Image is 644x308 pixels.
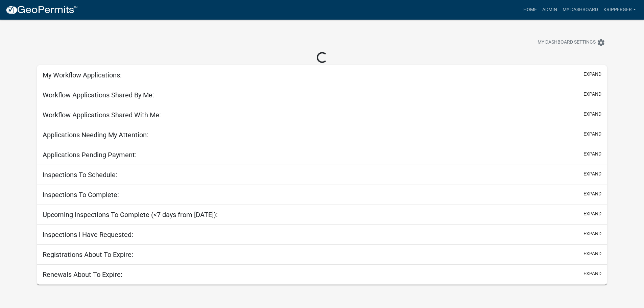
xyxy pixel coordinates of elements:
[583,131,601,138] button: expand
[583,150,601,158] button: expand
[43,270,122,279] h5: Renewals About To Expire:
[532,36,611,49] button: My Dashboard Settingssettings
[597,39,605,47] i: settings
[583,210,601,217] button: expand
[538,39,596,47] span: My Dashboard Settings
[601,3,639,16] a: kripperger
[583,190,601,197] button: expand
[43,231,133,239] h5: Inspections I Have Requested:
[560,3,601,16] a: My Dashboard
[43,191,119,199] h5: Inspections To Complete:
[583,111,601,118] button: expand
[583,250,601,257] button: expand
[583,91,601,98] button: expand
[583,270,601,277] button: expand
[43,211,218,219] h5: Upcoming Inspections To Complete (<7 days from [DATE]):
[43,171,117,179] h5: Inspections To Schedule:
[43,131,148,139] h5: Applications Needing My Attention:
[583,230,601,237] button: expand
[583,170,601,177] button: expand
[521,3,540,16] a: Home
[43,91,154,99] h5: Workflow Applications Shared By Me:
[43,251,133,259] h5: Registrations About To Expire:
[43,71,122,79] h5: My Workflow Applications:
[540,3,560,16] a: Admin
[43,111,161,119] h5: Workflow Applications Shared With Me:
[583,71,601,78] button: expand
[43,151,137,159] h5: Applications Pending Payment:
